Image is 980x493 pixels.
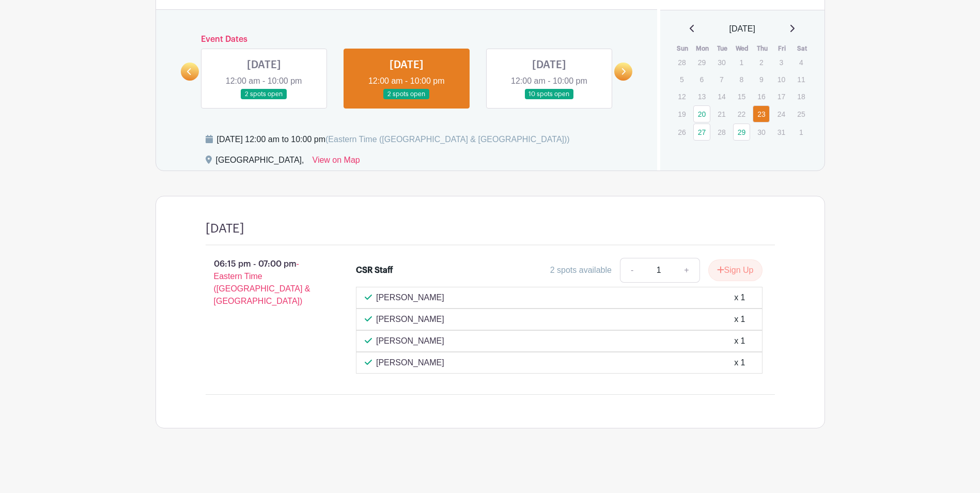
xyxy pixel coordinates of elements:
[753,71,770,87] p: 9
[673,88,690,104] p: 12
[792,54,810,70] p: 4
[693,43,713,54] th: Mon
[217,133,570,146] div: [DATE] 12:00 am to 10:00 pm
[773,71,790,87] p: 10
[713,88,730,104] p: 14
[772,43,792,54] th: Fri
[792,71,810,87] p: 11
[674,258,699,283] a: +
[673,71,690,87] p: 5
[693,88,710,104] p: 13
[773,106,790,122] p: 24
[753,105,770,122] a: 23
[325,135,570,144] span: (Eastern Time ([GEOGRAPHIC_DATA] & [GEOGRAPHIC_DATA]))
[733,106,750,122] p: 22
[356,264,393,276] div: CSR Staff
[733,71,750,87] p: 8
[206,221,244,236] h4: [DATE]
[376,313,444,326] p: [PERSON_NAME]
[713,106,730,122] p: 21
[734,335,745,347] div: x 1
[199,35,615,44] h6: Event Dates
[713,71,730,87] p: 7
[313,154,360,171] a: View on Map
[713,124,730,140] p: 28
[792,124,810,140] p: 1
[733,54,750,70] p: 1
[773,124,790,140] p: 31
[734,291,745,304] div: x 1
[713,54,730,70] p: 30
[733,43,753,54] th: Wed
[550,264,612,276] div: 2 spots available
[733,88,750,104] p: 15
[729,23,755,35] span: [DATE]
[214,259,310,305] span: - Eastern Time ([GEOGRAPHIC_DATA] & [GEOGRAPHIC_DATA])
[673,124,690,140] p: 26
[752,43,772,54] th: Thu
[712,43,733,54] th: Tue
[693,105,710,122] a: 20
[693,71,710,87] p: 6
[792,88,810,104] p: 18
[734,357,745,369] div: x 1
[773,88,790,104] p: 17
[734,313,745,326] div: x 1
[753,54,770,70] p: 2
[376,291,444,304] p: [PERSON_NAME]
[773,54,790,70] p: 3
[216,154,304,171] div: [GEOGRAPHIC_DATA],
[753,88,770,104] p: 16
[753,124,770,140] p: 30
[673,54,690,70] p: 28
[693,54,710,70] p: 29
[792,106,810,122] p: 25
[673,106,690,122] p: 19
[189,254,340,312] p: 06:15 pm - 07:00 pm
[733,124,750,141] a: 29
[620,258,644,283] a: -
[673,43,693,54] th: Sun
[792,43,812,54] th: Sat
[708,259,763,281] button: Sign Up
[376,335,444,347] p: [PERSON_NAME]
[376,357,444,369] p: [PERSON_NAME]
[693,124,710,141] a: 27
